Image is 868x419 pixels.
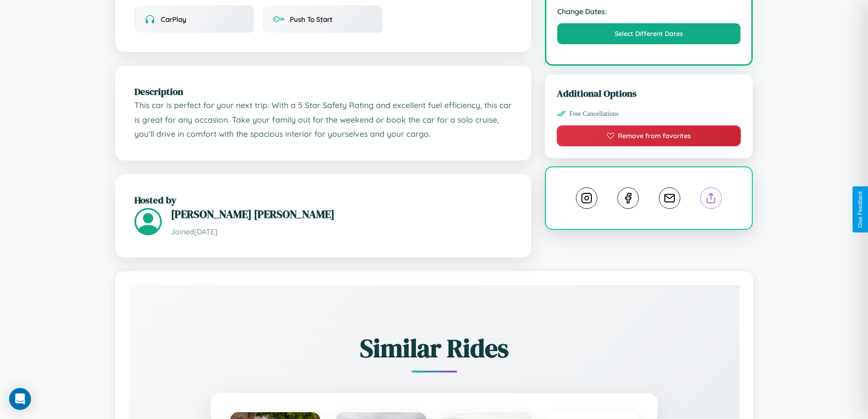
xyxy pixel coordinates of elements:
p: This car is perfect for your next trip. With a 5 Star Safety Rating and excellent fuel efficiency... [134,98,512,141]
h2: Hosted by [134,193,512,207]
h3: Additional Options [557,87,741,100]
span: CarPlay [161,15,186,24]
button: Select Different Dates [557,23,741,44]
h3: [PERSON_NAME] [PERSON_NAME] [171,207,512,222]
button: Remove from favorites [557,125,741,146]
div: Open Intercom Messenger [9,388,31,410]
span: Push To Start [290,15,333,24]
span: Free Cancellations [570,110,619,118]
h2: Similar Rides [161,331,708,366]
p: Joined [DATE] [171,225,512,238]
h2: Description [134,85,512,98]
strong: Change Dates: [557,7,741,16]
div: Give Feedback [857,191,863,228]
